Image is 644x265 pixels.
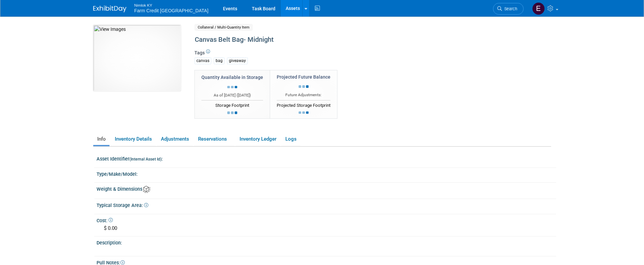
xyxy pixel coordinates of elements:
div: Weight & Dimensions [97,184,556,193]
div: bag [214,57,225,64]
img: loading... [299,111,309,114]
div: Projected Future Balance [277,74,330,80]
div: Storage Footprint [201,100,263,109]
div: Type/Make/Model: [97,169,556,177]
img: loading... [227,86,237,89]
div: Quantity Available in Storage [201,74,263,81]
img: ExhibitDay [93,6,126,12]
img: loading... [299,85,309,88]
a: Reservations [194,133,234,145]
a: Info [93,133,109,145]
a: Inventory Ledger [236,133,280,145]
div: canvas [194,57,211,64]
a: Logs [281,133,300,145]
small: (Internal Asset Id) [129,157,162,162]
div: Projected Storage Footprint [277,100,330,109]
span: Farm Credit [GEOGRAPHIC_DATA] [134,8,209,13]
div: Future Adjustments: [277,92,330,98]
a: Search [493,3,524,15]
span: [DATE] [238,93,250,98]
div: Cost: [97,216,556,224]
div: Asset Identifier : [97,154,556,162]
span: Search [502,6,517,11]
img: Elizabeth Woods [532,2,545,15]
a: Adjustments [157,133,193,145]
img: Asset Weight and Dimensions [143,186,150,193]
div: Tags [194,49,496,69]
img: View Images [93,25,181,91]
span: Collateral / Multi-Quantity Item [194,24,253,31]
div: Canvas Belt Bag- Midnight [192,34,496,46]
span: Typical Storage Area: [97,203,148,208]
img: loading... [227,111,237,114]
div: As of [DATE] ( ) [201,93,263,98]
div: Description: [97,238,556,246]
div: $ 0.00 [102,223,551,233]
span: Nimlok KY [134,1,209,8]
div: giveaway [227,57,248,64]
a: Inventory Details [111,133,156,145]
